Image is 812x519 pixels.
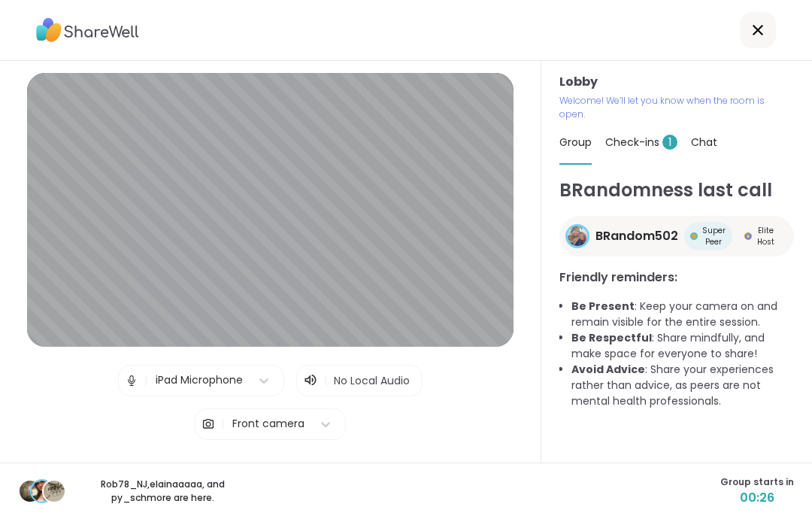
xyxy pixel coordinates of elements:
[720,489,794,507] span: 00:26
[744,232,752,240] img: Elite Host
[156,372,243,388] div: iPad Microphone
[559,73,794,91] h3: Lobby
[755,225,776,247] span: Elite Host
[221,409,225,439] span: |
[559,135,592,150] span: Group
[690,232,698,240] img: Super Peer
[559,177,794,204] h1: BRandomness last call
[20,481,41,502] img: Rob78_NJ
[144,366,148,396] span: |
[662,135,677,150] span: 1
[559,94,776,121] p: Welcome! We’ll let you know when the room is open.
[32,481,53,502] img: elainaaaaa
[36,13,139,47] img: ShareWell Logo
[334,373,410,388] span: No Local Audio
[324,372,328,390] span: |
[232,416,304,432] div: Front camera
[691,135,717,150] span: Chat
[125,366,138,396] img: Microphone
[559,216,794,256] a: BRandom502BRandom502Super PeerSuper PeerElite HostElite Host
[44,481,65,502] img: py_sch
[595,227,678,245] span: BRandom502
[720,475,794,489] span: Group starts in
[559,269,794,287] h3: Friendly reminders:
[571,330,794,362] li: : Share mindfully, and make space for everyone to share!
[201,409,215,439] img: Camera
[571,299,794,330] li: : Keep your camera on and remain visible for the entire session.
[571,330,652,345] b: Be Respectful
[701,225,726,247] span: Super Peer
[568,226,587,246] img: BRandom502
[192,461,349,475] span: Test speaker and microphone
[605,135,677,150] span: Check-ins
[186,452,355,484] button: Test speaker and microphone
[571,362,794,409] li: : Share your experiences rather than advice, as peers are not mental health professionals.
[78,478,247,505] p: Rob78_NJ , elainaaaaa , and py_sch more are here.
[571,362,645,377] b: Avoid Advice
[571,299,635,314] b: Be Present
